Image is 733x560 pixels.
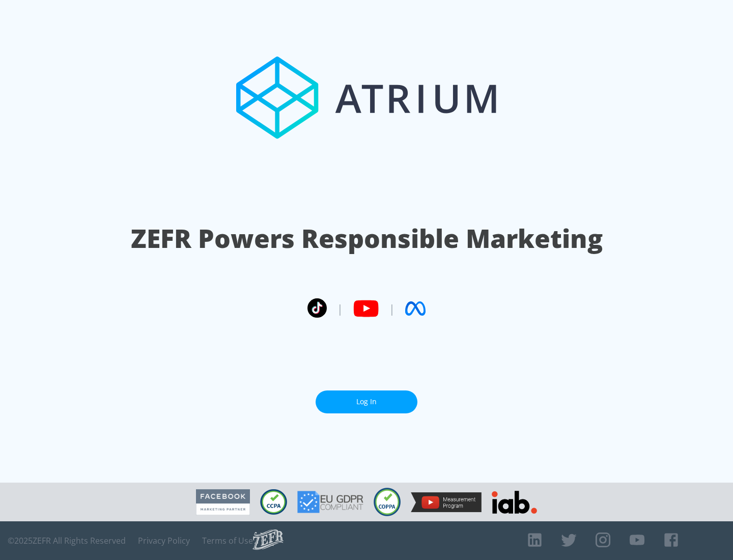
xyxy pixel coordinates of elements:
a: Log In [316,390,417,413]
span: | [337,301,343,316]
span: | [389,301,395,316]
img: GDPR Compliant [297,491,363,513]
img: CCPA Compliant [260,489,287,515]
span: © 2025 ZEFR All Rights Reserved [8,536,126,546]
img: Facebook Marketing Partner [196,489,250,515]
img: COPPA Compliant [374,488,401,516]
a: Privacy Policy [138,536,190,546]
img: YouTube Measurement Program [411,492,482,512]
h1: ZEFR Powers Responsible Marketing [131,221,603,256]
img: IAB [492,491,537,514]
a: Terms of Use [202,536,253,546]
